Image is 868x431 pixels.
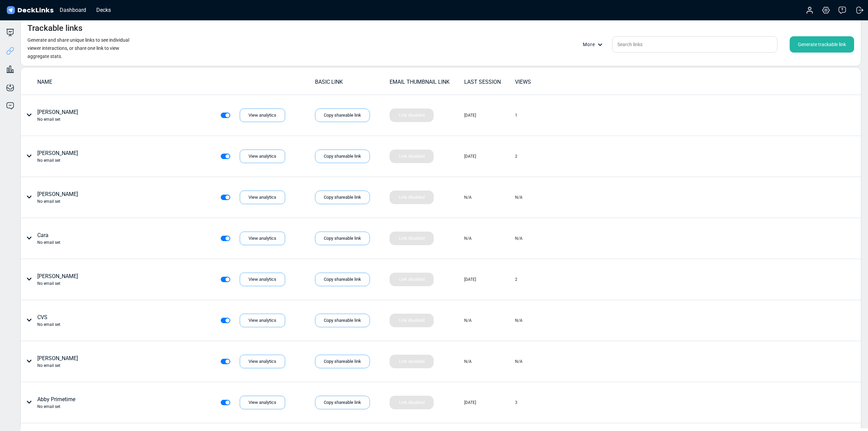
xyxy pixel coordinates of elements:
div: [DATE] [464,399,476,406]
div: Dashboard [56,6,90,14]
div: N/A [515,317,522,324]
div: N/A [515,235,522,241]
div: Decks [93,6,114,14]
td: EMAIL THUMBNAIL LINK [389,78,464,90]
div: Copy shareable link [315,396,370,409]
div: View analytics [240,314,285,327]
div: 3 [515,399,517,406]
div: View analytics [240,232,285,245]
div: Abby Primetime [37,395,75,410]
div: View analytics [240,396,285,409]
div: No email set [37,116,78,122]
div: No email set [37,321,60,328]
div: Copy shareable link [315,232,370,245]
div: No email set [37,280,78,287]
div: 1 [515,112,517,118]
div: [PERSON_NAME] [37,108,78,122]
div: Copy shareable link [315,109,370,122]
input: Search links [612,36,777,53]
div: Generate trackable link [790,36,854,53]
img: DeckLinks [5,5,55,15]
div: [PERSON_NAME] [37,272,78,287]
div: More [583,41,607,48]
div: CVS [37,313,60,328]
div: 2 [515,153,517,159]
div: View analytics [240,273,285,286]
div: View analytics [240,109,285,122]
div: View analytics [240,355,285,368]
div: [DATE] [464,112,476,118]
div: 2 [515,276,517,282]
h4: Trackable links [27,23,82,33]
div: Copy shareable link [315,150,370,163]
div: N/A [515,358,522,365]
div: N/A [464,235,472,241]
div: Copy shareable link [315,273,370,286]
div: [PERSON_NAME] [37,149,78,163]
div: Copy shareable link [315,191,370,204]
div: View analytics [240,191,285,204]
div: [PERSON_NAME] [37,190,78,204]
div: View analytics [240,150,285,163]
div: No email set [37,363,78,369]
div: [PERSON_NAME] [37,354,78,369]
div: No email set [37,198,78,204]
small: Generate and share unique links to see individual viewer interactions, or share one link to view ... [27,37,129,59]
div: N/A [464,358,472,365]
div: N/A [464,317,472,324]
td: BASIC LINK [315,78,389,90]
div: NAME [37,78,314,86]
div: VIEWS [515,78,565,86]
div: No email set [37,404,75,410]
div: [DATE] [464,276,476,282]
div: [DATE] [464,153,476,159]
div: No email set [37,239,60,246]
div: Copy shareable link [315,355,370,368]
div: No email set [37,157,78,163]
div: N/A [515,194,522,200]
div: Cara [37,231,60,246]
div: Copy shareable link [315,314,370,327]
div: N/A [464,194,472,200]
div: LAST SESSION [464,78,514,86]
